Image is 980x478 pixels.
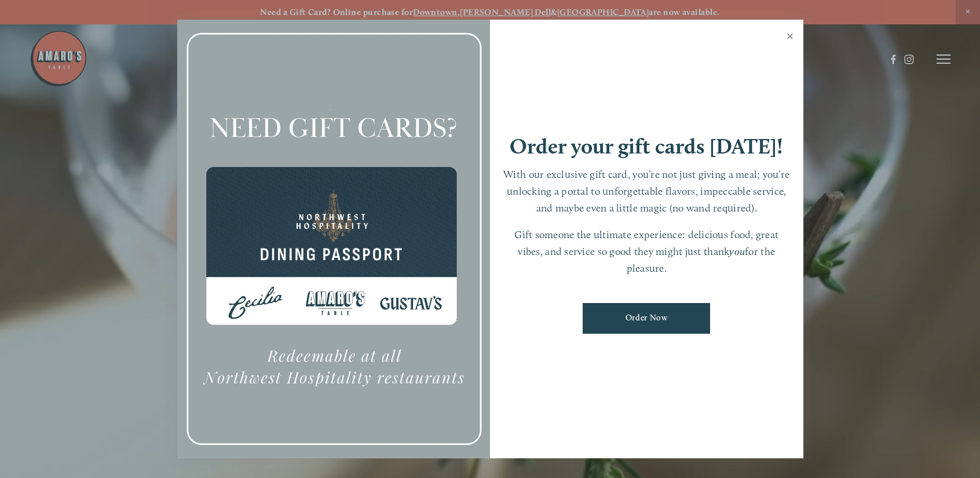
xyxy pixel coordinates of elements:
em: you [729,245,745,257]
a: Order Now [583,303,710,334]
a: Close [779,21,802,54]
p: Gift someone the ultimate experience: delicious food, great vibes, and service so good they might... [502,227,792,276]
p: With our exclusive gift card, you’re not just giving a meal; you’re unlocking a portal to unforge... [502,166,792,216]
h1: Order your gift cards [DATE]! [510,136,783,157]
